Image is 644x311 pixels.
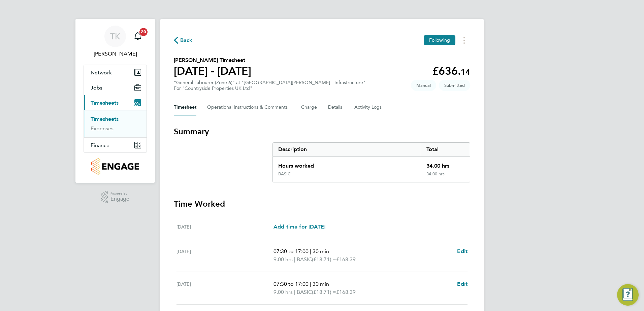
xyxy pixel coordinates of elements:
[421,143,470,156] div: Total
[313,281,329,287] span: 30 min
[84,110,147,137] div: Timesheets
[273,223,325,231] a: Add time for [DATE]
[273,289,293,295] span: 9.00 hrs
[429,37,450,43] span: Following
[461,67,470,77] span: 14
[91,84,102,91] span: Jobs
[174,36,193,44] button: Back
[273,143,421,156] div: Description
[297,255,312,264] span: BASIC
[457,280,468,288] a: Edit
[110,196,129,202] span: Engage
[91,125,114,132] a: Expenses
[457,247,468,255] a: Edit
[439,80,470,91] span: This timesheet is Submitted.
[273,281,309,287] span: 07:30 to 17:00
[101,191,130,204] a: Powered byEngage
[176,280,273,296] div: [DATE]
[273,256,293,263] span: 9.00 hrs
[432,65,470,77] app-decimal: £636.
[174,64,251,78] h1: [DATE] - [DATE]
[176,223,273,231] div: [DATE]
[294,289,295,295] span: |
[174,85,365,91] div: For "Countryside Properties UK Ltd"
[354,99,383,115] button: Activity Logs
[84,26,147,58] a: TK[PERSON_NAME]
[310,281,311,287] span: |
[411,80,436,91] span: This timesheet was manually created.
[174,56,251,64] h2: [PERSON_NAME] Timesheet
[421,157,470,171] div: 34.00 hrs
[91,158,139,175] img: countryside-properties-logo-retina.png
[84,138,147,152] button: Finance
[424,35,455,45] button: Following
[328,99,344,115] button: Details
[273,223,325,230] span: Add time for [DATE]
[312,256,336,263] span: (£18.71) =
[458,35,470,45] button: Timesheets Menu
[75,19,155,183] nav: Main navigation
[131,26,144,47] a: 20
[174,80,365,91] div: "General Labourer (Zone 6)" at "[GEOGRAPHIC_DATA][PERSON_NAME] - Infrastructure"
[84,158,147,175] a: Go to home page
[421,171,470,182] div: 34.00 hrs
[91,100,119,106] span: Timesheets
[174,199,470,209] h3: Time Worked
[336,289,356,295] span: £168.39
[84,95,147,110] button: Timesheets
[84,50,147,58] span: Tyler Kelly
[617,284,639,306] button: Engage Resource Center
[273,248,309,254] span: 07:30 to 17:00
[313,248,329,254] span: 30 min
[273,157,421,171] div: Hours worked
[91,69,112,76] span: Network
[174,99,196,115] button: Timesheet
[272,142,470,182] div: Summary
[294,256,295,263] span: |
[91,116,119,122] a: Timesheets
[457,248,468,254] span: Edit
[174,126,470,137] h3: Summary
[176,247,273,264] div: [DATE]
[110,32,120,41] span: TK
[301,99,317,115] button: Charge
[180,36,193,44] span: Back
[336,256,356,263] span: £168.39
[278,171,291,177] div: BASIC
[110,191,129,197] span: Powered by
[91,142,109,148] span: Finance
[312,289,336,295] span: (£18.71) =
[207,99,290,115] button: Operational Instructions & Comments
[457,281,468,287] span: Edit
[139,28,148,36] span: 20
[84,80,147,95] button: Jobs
[84,65,147,80] button: Network
[310,248,311,254] span: |
[297,288,312,296] span: BASIC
